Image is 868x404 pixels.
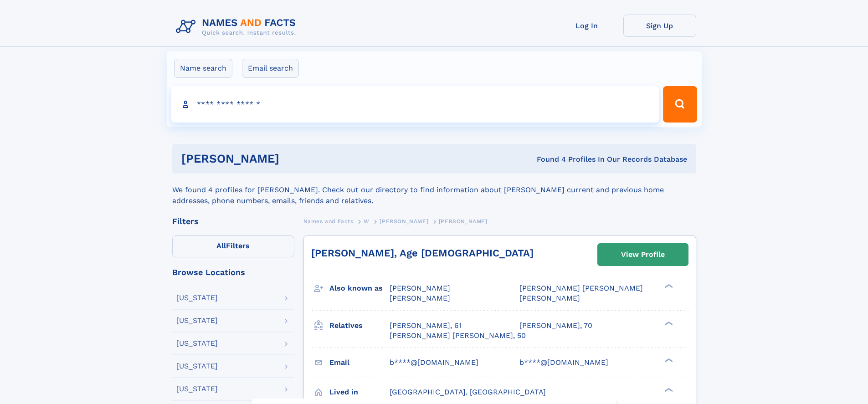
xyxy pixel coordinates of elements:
input: search input [171,86,659,123]
div: View Profile [621,244,665,265]
a: [PERSON_NAME], Age [DEMOGRAPHIC_DATA] [311,247,534,259]
span: [PERSON_NAME] [PERSON_NAME] [519,284,643,292]
span: [GEOGRAPHIC_DATA], [GEOGRAPHIC_DATA] [390,388,546,396]
span: [PERSON_NAME] [439,218,488,225]
label: Name search [174,59,232,78]
div: ❯ [663,387,673,393]
div: [US_STATE] [176,317,218,324]
label: Filters [172,235,294,257]
div: ❯ [663,320,673,326]
h1: [PERSON_NAME] [181,153,408,164]
a: View Profile [598,244,688,266]
span: [PERSON_NAME] [390,294,450,302]
h3: Email [329,355,390,370]
a: [PERSON_NAME] [PERSON_NAME], 50 [390,331,526,341]
div: Filters [172,217,294,225]
span: All [216,241,226,250]
div: [US_STATE] [176,363,218,370]
a: W [364,215,370,227]
a: Log In [550,15,623,37]
span: [PERSON_NAME] [519,294,580,302]
h3: Lived in [329,384,390,400]
img: Logo Names and Facts [172,15,303,39]
h3: Relatives [329,318,390,333]
a: [PERSON_NAME] [380,215,428,227]
h3: Also known as [329,281,390,296]
div: [US_STATE] [176,385,218,393]
div: [US_STATE] [176,294,218,302]
div: ❯ [663,357,673,363]
span: W [364,218,370,225]
button: Search Button [663,86,697,123]
div: We found 4 profiles for [PERSON_NAME]. Check out our directory to find information about [PERSON_... [172,174,696,206]
div: Browse Locations [172,268,294,276]
a: [PERSON_NAME], 70 [519,321,592,331]
div: Found 4 Profiles In Our Records Database [408,154,687,164]
span: [PERSON_NAME] [390,284,450,292]
label: Email search [242,59,299,78]
a: [PERSON_NAME], 61 [390,321,462,331]
a: Names and Facts [303,215,354,227]
span: [PERSON_NAME] [380,218,428,225]
a: Sign Up [623,15,696,37]
div: ❯ [663,283,673,289]
div: [US_STATE] [176,340,218,347]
